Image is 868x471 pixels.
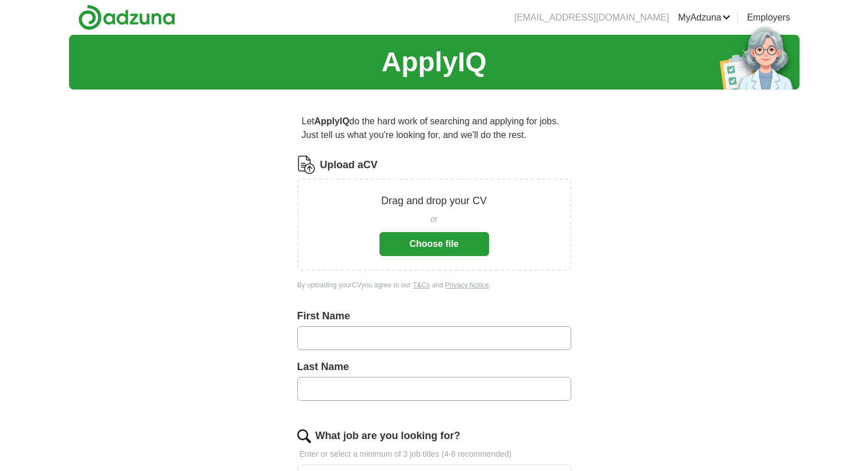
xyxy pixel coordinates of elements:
a: MyAdzuna [678,11,730,25]
label: Upload a CV [320,157,378,173]
label: First Name [297,308,571,324]
button: Choose file [380,232,489,256]
div: By uploading your CV you agree to our and . [297,280,571,290]
img: CV Icon [297,156,316,174]
img: search.png [297,429,311,443]
h1: ApplyIQ [381,42,486,83]
label: What job are you looking for? [316,428,461,444]
span: or [430,213,437,225]
label: Last Name [297,359,571,375]
li: [EMAIL_ADDRESS][DOMAIN_NAME] [514,11,669,25]
p: Enter or select a minimum of 3 job titles (4-8 recommended) [297,448,571,460]
a: Privacy Notice [445,281,489,289]
a: Employers [747,11,790,25]
p: Let do the hard work of searching and applying for jobs. Just tell us what you're looking for, an... [297,110,571,147]
a: T&Cs [413,281,430,289]
img: Adzuna logo [78,5,175,30]
strong: ApplyIQ [314,116,349,126]
p: Drag and drop your CV [381,193,487,209]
